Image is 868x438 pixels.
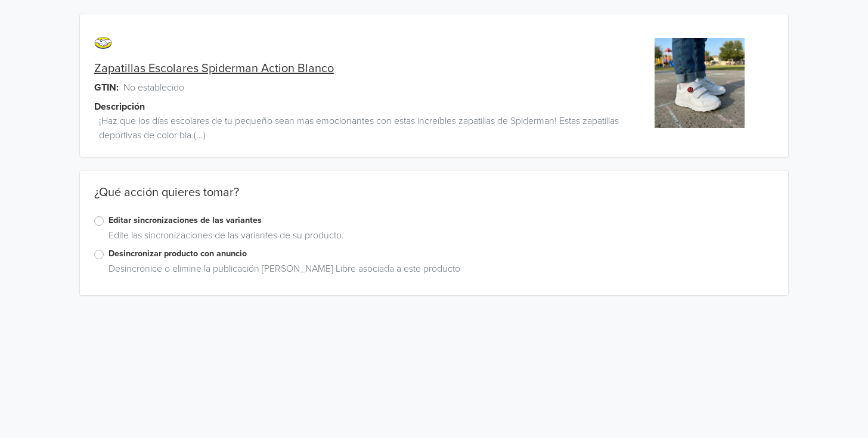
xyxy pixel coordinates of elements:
span: No establecido [123,80,184,95]
span: Descripción [94,100,145,114]
a: Zapatillas Escolares Spiderman Action Blanco [94,61,334,76]
div: Edite las sincronizaciones de las variantes de su producto. [104,228,774,247]
label: Editar sincronizaciones de las variantes [108,214,774,227]
img: product_image [655,38,745,128]
div: Desincronice o elimine la publicación [PERSON_NAME] Libre asociada a este producto [104,262,774,281]
div: ¿Qué acción quieres tomar? [80,185,788,214]
label: Desincronizar producto con anuncio [108,247,774,260]
span: ¡Haz que los días escolares de tu pequeño sean mas emocionantes con estas increíbles zapatillas d... [99,114,625,142]
span: GTIN: [94,80,119,95]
